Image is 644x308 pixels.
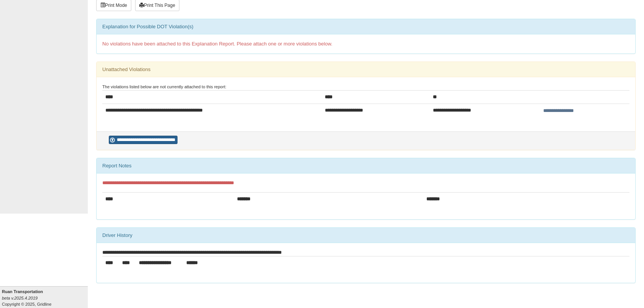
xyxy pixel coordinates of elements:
[2,289,88,307] div: Copyright © 2025, Gridline
[97,62,635,77] div: Unattached Violations
[102,41,332,47] span: No violations have been attached to this Explanation Report. Please attach one or more violations...
[97,158,635,173] div: Report Notes
[97,19,635,34] div: Explanation for Possible DOT Violation(s)
[97,228,635,243] div: Driver History
[2,296,37,300] i: beta v.2025.4.2019
[2,289,43,294] b: Ruan Transportation
[102,84,226,89] small: The violations listed below are not currently attached to this report:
